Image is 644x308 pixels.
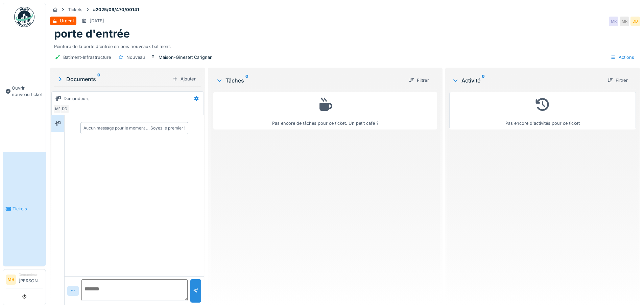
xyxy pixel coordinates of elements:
div: Ajouter [170,74,198,84]
div: Filtrer [605,76,630,85]
a: Tickets [3,152,46,266]
sup: 0 [482,76,485,85]
div: Demandeurs [64,95,90,102]
li: MR [6,275,16,285]
div: Nouveau [126,54,145,61]
div: Demandeur [19,272,43,277]
div: Peinture de la porte d'entrée en bois nouveaux bâtiment. [54,41,636,50]
div: Maison-Ginestet Carignan [159,54,213,61]
a: Ouvrir nouveau ticket [3,31,46,152]
div: Filtrer [406,76,432,85]
img: Badge_color-CXgf-gQk.svg [14,7,34,27]
span: Tickets [13,206,43,212]
div: Activité [452,76,602,85]
span: Ouvrir nouveau ticket [12,85,43,98]
strong: #2025/09/470/00141 [90,6,142,13]
div: Batiment-Infrastructure [63,54,111,61]
div: Tâches [216,76,403,85]
div: MR [53,104,63,114]
div: Pas encore de tâches pour ce ticket. Un petit café ? [218,95,432,126]
a: MR Demandeur[PERSON_NAME] [6,272,43,288]
div: Actions [607,52,637,62]
div: Aucun message pour le moment … Soyez le premier ! [84,125,185,131]
div: MR [620,17,629,26]
div: MR [609,17,618,26]
div: DD [60,104,69,114]
sup: 0 [245,76,248,85]
div: Documents [57,75,170,83]
div: Pas encore d'activités pour ce ticket [454,95,631,126]
li: [PERSON_NAME] [19,272,43,287]
div: Tickets [68,6,82,13]
div: [DATE] [90,18,104,24]
sup: 0 [97,75,100,83]
h1: porte d'entrée [54,27,130,40]
div: DD [630,17,640,26]
div: Urgent [60,18,74,24]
